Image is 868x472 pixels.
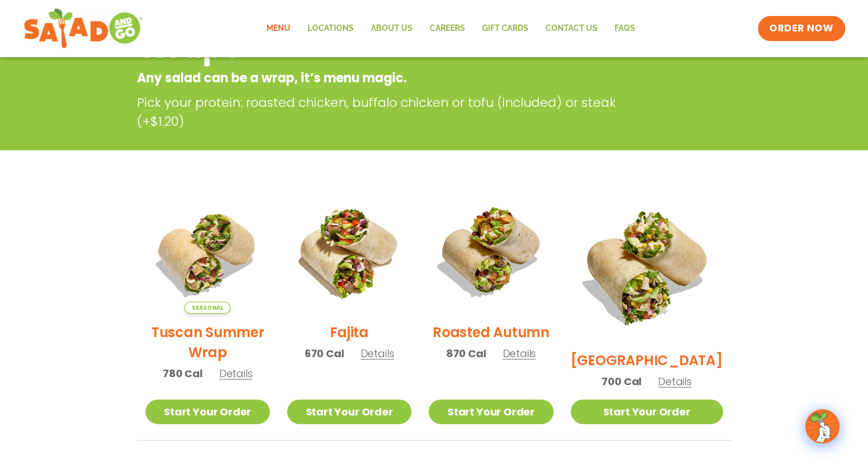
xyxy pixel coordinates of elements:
[502,346,536,361] span: Details
[305,346,344,361] span: 670 Cal
[258,15,644,42] nav: Menu
[184,302,231,314] span: Seasonal
[606,15,644,42] a: FAQs
[258,15,299,42] a: Menu
[163,366,203,381] span: 780 Cal
[146,322,270,362] h2: Tuscan Summer Wrap
[769,22,833,35] span: ORDER NOW
[137,69,640,87] p: Any salad can be a wrap, it’s menu magic.
[219,366,253,381] span: Details
[361,346,394,361] span: Details
[658,374,692,389] span: Details
[537,15,606,42] a: Contact Us
[446,346,486,361] span: 870 Cal
[287,189,411,314] img: Product photo for Fajita Wrap
[146,399,270,424] a: Start Your Order
[571,399,723,424] a: Start Your Order
[146,189,270,314] img: Product photo for Tuscan Summer Wrap
[571,189,723,342] img: Product photo for BBQ Ranch Wrap
[429,399,553,424] a: Start Your Order
[299,15,362,42] a: Locations
[806,410,838,442] img: wpChatIcon
[287,399,411,424] a: Start Your Order
[23,6,144,51] img: new-SAG-logo-768×292
[474,15,537,42] a: GIFT CARDS
[421,15,474,42] a: Careers
[601,374,641,389] span: 700 Cal
[571,350,723,370] h2: [GEOGRAPHIC_DATA]
[362,15,421,42] a: About Us
[137,93,645,131] p: Pick your protein: roasted chicken, buffalo chicken or tofu (included) or steak (+$1.20)
[429,189,553,314] img: Product photo for Roasted Autumn Wrap
[330,322,369,342] h2: Fajita
[433,322,550,342] h2: Roasted Autumn
[758,16,845,41] a: ORDER NOW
